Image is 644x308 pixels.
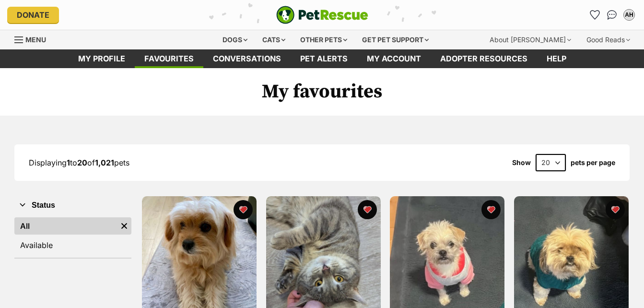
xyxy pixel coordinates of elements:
strong: 1 [67,158,70,167]
div: Other pets [293,30,354,49]
label: pets per page [571,159,615,166]
div: About [PERSON_NAME] [483,30,578,49]
div: Dogs [216,30,254,49]
div: Get pet support [355,30,435,49]
a: All [14,217,117,235]
span: Show [512,159,531,166]
a: PetRescue [276,6,368,24]
img: chat-41dd97257d64d25036548639549fe6c8038ab92f7586957e7f3b1b290dea8141.svg [607,10,617,20]
a: Favourites [135,49,203,68]
button: favourite [606,200,625,219]
a: Conversations [604,7,620,23]
a: Remove filter [117,217,131,235]
div: Cats [256,30,292,49]
a: Donate [7,7,59,23]
button: Status [14,199,131,212]
a: Available [14,237,131,254]
button: My account [621,7,637,23]
strong: 20 [77,158,87,167]
a: Pet alerts [291,49,357,68]
ul: Account quick links [587,7,637,23]
a: Menu [14,30,53,47]
a: Adopter resources [431,49,537,68]
a: conversations [203,49,291,68]
a: My account [357,49,431,68]
a: Help [537,49,576,68]
span: Displaying to of pets [29,158,129,167]
div: AH [624,10,634,20]
div: Status [14,215,131,258]
a: My profile [69,49,135,68]
button: favourite [358,200,377,219]
button: favourite [482,200,501,219]
span: Menu [25,36,46,44]
div: Good Reads [580,30,637,49]
strong: 1,021 [95,158,114,167]
button: favourite [234,200,253,219]
img: logo-e224e6f780fb5917bec1dbf3a21bbac754714ae5b6737aabdf751b685950b380.svg [276,6,368,24]
a: Favourites [587,7,602,23]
